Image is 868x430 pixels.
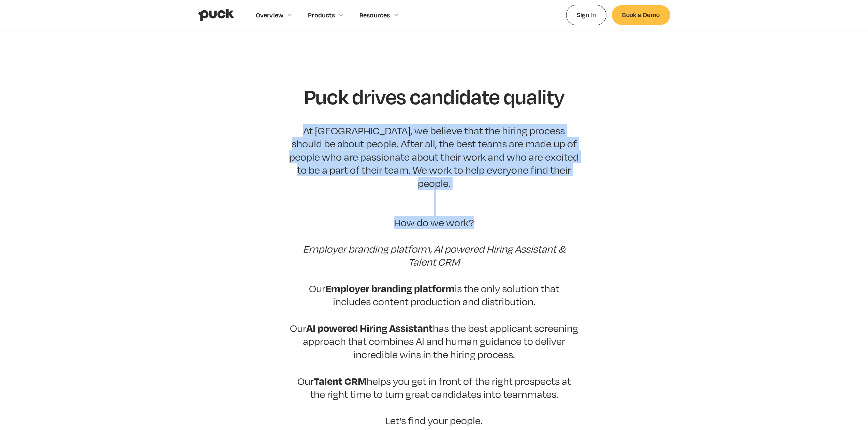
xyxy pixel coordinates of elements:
div: Products [308,11,335,19]
h1: Puck drives candidate quality [304,85,564,108]
strong: Employer branding platform [325,281,455,295]
a: Sign In [566,5,607,25]
div: Resources [359,11,390,19]
div: Overview [256,11,284,19]
a: Book a Demo [612,5,670,25]
em: Employer branding platform, AI powered Hiring Assistant & Talent CRM [303,243,565,268]
strong: AI powered Hiring Assistant [306,321,433,335]
p: At [GEOGRAPHIC_DATA], we believe that the hiring process should be about people. After all, the b... [289,124,579,427]
strong: Talent CRM [314,374,367,388]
